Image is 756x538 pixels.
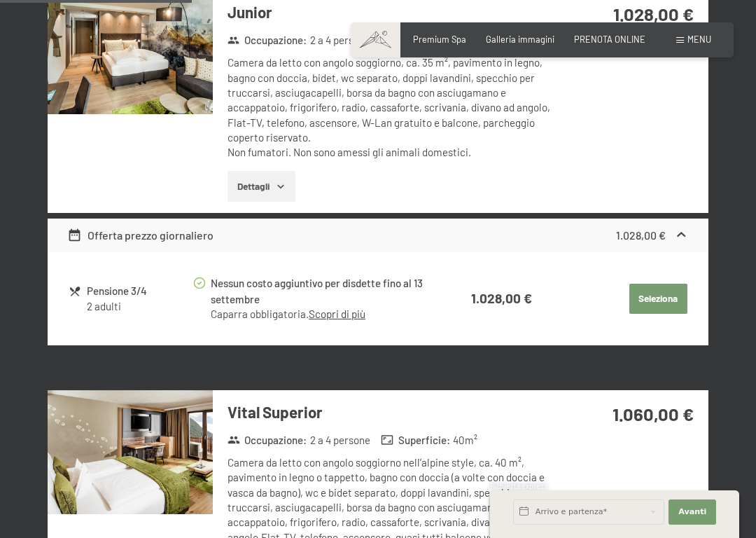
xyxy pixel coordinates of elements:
[48,390,213,514] img: mss_renderimg.php
[227,171,295,202] button: Dettagli
[227,1,559,23] h3: Junior
[310,433,370,448] span: 2 a 4 persone
[227,401,559,423] h3: Vital Superior
[612,403,694,425] strong: 1.060,00 €
[211,275,439,308] div: Nessun costo aggiuntivo per disdette fino al 13 settembre
[48,219,708,252] div: Offerta prezzo giornaliero1.028,00 €
[67,227,213,244] div: Offerta prezzo giornaliero
[613,3,694,25] strong: 1.028,00 €
[87,299,192,314] div: 2 adulti
[471,290,532,306] strong: 1.028,00 €
[490,482,547,490] span: Richiesta express
[678,506,706,518] span: Avanti
[381,433,450,448] strong: Superficie :
[616,228,666,242] strong: 1.028,00 €
[310,33,370,48] span: 2 a 4 persone
[574,34,645,45] a: PRENOTA ONLINE
[453,433,477,448] span: 40 m²
[687,34,711,45] span: Menu
[227,55,559,160] div: Camera da letto con angolo soggiorno, ca. 35 m², pavimento in legno, bagno con doccia, bidet, wc ...
[668,499,716,525] button: Avanti
[629,284,687,315] button: Seleziona
[211,307,439,322] div: Caparra obbligatoria.
[227,33,307,48] strong: Occupazione :
[227,433,307,448] strong: Occupazione :
[413,34,466,45] a: Premium Spa
[87,283,192,299] div: Pensione 3/4
[486,34,554,45] a: Galleria immagini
